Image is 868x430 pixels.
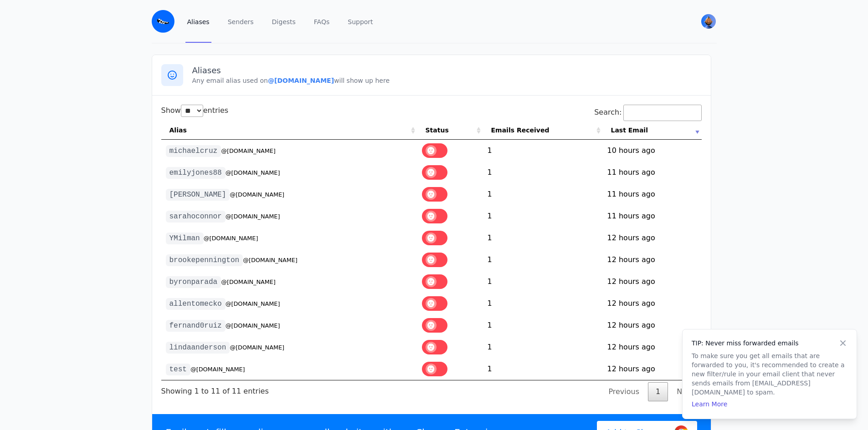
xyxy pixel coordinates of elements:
[181,105,203,117] select: Showentries
[648,382,668,401] a: 1
[603,249,702,271] td: 12 hours ago
[692,400,727,408] a: Learn More
[603,205,702,227] td: 11 hours ago
[417,121,483,140] th: Status: activate to sort column ascending
[483,140,603,162] td: 1
[226,169,280,176] small: @[DOMAIN_NAME]
[166,320,226,332] code: fernand0ruiz
[483,162,603,183] td: 1
[483,314,603,336] td: 1
[623,105,702,121] input: Search:
[603,227,702,249] td: 12 hours ago
[230,344,284,351] small: @[DOMAIN_NAME]
[701,14,716,29] img: md mamun's Avatar
[601,382,647,401] a: Previous
[692,351,847,397] p: To make sure you get all emails that are forwarded to you, it's recommended to create a new filte...
[166,167,226,179] code: emilyjones88
[483,358,603,380] td: 1
[226,213,280,220] small: @[DOMAIN_NAME]
[483,183,603,205] td: 1
[190,366,245,373] small: @[DOMAIN_NAME]
[204,235,258,242] small: @[DOMAIN_NAME]
[603,336,702,358] td: 12 hours ago
[166,233,204,244] code: YMilman
[692,339,847,348] h4: TIP: Never miss forwarded emails
[166,276,221,288] code: byronparada
[161,380,269,397] div: Showing 1 to 11 of 11 entries
[161,106,229,115] label: Show entries
[603,183,702,205] td: 11 hours ago
[603,121,702,140] th: Last Email: activate to sort column ascending
[603,358,702,380] td: 12 hours ago
[483,227,603,249] td: 1
[166,211,226,223] code: sarahoconnor
[483,249,603,271] td: 1
[603,314,702,336] td: 12 hours ago
[192,65,702,76] h3: Aliases
[166,145,221,157] code: michaelcruz
[483,205,603,227] td: 1
[483,293,603,314] td: 1
[192,76,702,85] p: Any email alias used on will show up here
[243,257,298,263] small: @[DOMAIN_NAME]
[268,77,334,84] b: @[DOMAIN_NAME]
[166,364,190,375] code: test
[221,147,276,154] small: @[DOMAIN_NAME]
[166,342,230,354] code: lindaanderson
[700,13,717,30] button: User menu
[166,254,243,266] code: brookepennington
[603,293,702,314] td: 12 hours ago
[483,121,603,140] th: Emails Received: activate to sort column ascending
[226,300,280,307] small: @[DOMAIN_NAME]
[483,271,603,293] td: 1
[603,271,702,293] td: 12 hours ago
[594,108,701,116] label: Search:
[230,191,284,198] small: @[DOMAIN_NAME]
[226,322,280,329] small: @[DOMAIN_NAME]
[483,336,603,358] td: 1
[152,10,175,33] img: Email Monster
[166,298,226,310] code: allentomecko
[603,162,702,183] td: 11 hours ago
[161,121,417,140] th: Alias: activate to sort column ascending
[669,382,701,401] a: Next
[221,278,276,285] small: @[DOMAIN_NAME]
[603,140,702,162] td: 10 hours ago
[166,189,230,201] code: [PERSON_NAME]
